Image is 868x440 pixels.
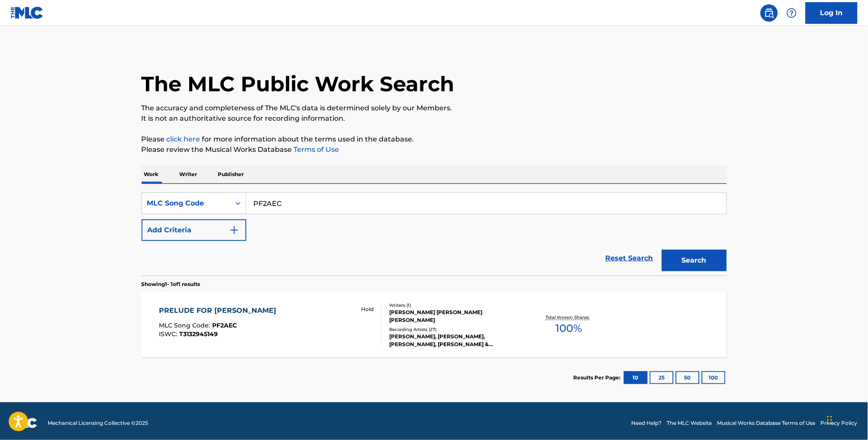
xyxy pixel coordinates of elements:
[624,371,648,384] button: 10
[292,145,339,154] a: Terms of Use
[601,249,658,268] a: Reset Search
[390,308,520,324] div: [PERSON_NAME] [PERSON_NAME] [PERSON_NAME]
[159,305,281,316] div: PRELUDE FOR [PERSON_NAME]
[48,419,148,427] span: Mechanical Licensing Collective © 2025
[179,330,218,338] span: T3132945149
[142,145,727,155] p: Please review the Musical Works Database
[361,305,374,313] p: Hold
[821,419,858,427] a: Privacy Policy
[667,419,712,427] a: The MLC Website
[390,326,520,333] div: Recording Artists ( 27 )
[390,302,520,308] div: Writers ( 1 )
[764,8,774,18] img: search
[650,371,674,384] button: 25
[556,321,582,336] span: 100 %
[10,6,44,19] img: MLC Logo
[142,134,727,145] p: Please for more information about the terms used in the database.
[167,135,200,143] a: click here
[177,165,200,183] p: Writer
[159,330,179,338] span: ISWC :
[142,292,727,357] a: PRELUDE FOR [PERSON_NAME]MLC Song Code:PF2AECISWC:T3132945149 HoldWriters (1)[PERSON_NAME] [PERSO...
[702,371,726,384] button: 100
[632,419,662,427] a: Need Help?
[783,4,800,22] div: Help
[142,193,727,276] form: Search Form
[147,198,225,209] div: MLC Song Code
[574,374,623,382] p: Results Per Page:
[229,225,239,235] img: 9d2ae6d4665cec9f34b9.svg
[142,71,455,97] h1: The MLC Public Work Search
[662,250,727,271] button: Search
[142,219,246,241] button: Add Criteria
[142,113,727,124] p: It is not an authoritative source for recording information.
[142,165,161,183] p: Work
[216,165,247,183] p: Publisher
[761,4,778,22] a: Public Search
[142,103,727,113] p: The accuracy and completeness of The MLC's data is determined solely by our Members.
[825,398,868,440] iframe: Chat Widget
[676,371,700,384] button: 50
[142,280,200,288] p: Showing 1 - 1 of 1 results
[546,314,592,321] p: Total Known Shares:
[806,2,858,24] a: Log In
[717,419,816,427] a: Musical Works Database Terms of Use
[787,8,797,18] img: help
[827,407,833,433] div: Drag
[390,333,520,348] div: [PERSON_NAME], [PERSON_NAME],[PERSON_NAME], [PERSON_NAME] & [PERSON_NAME], [PERSON_NAME], [PERSON...
[159,321,212,329] span: MLC Song Code :
[212,321,237,329] span: PF2AEC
